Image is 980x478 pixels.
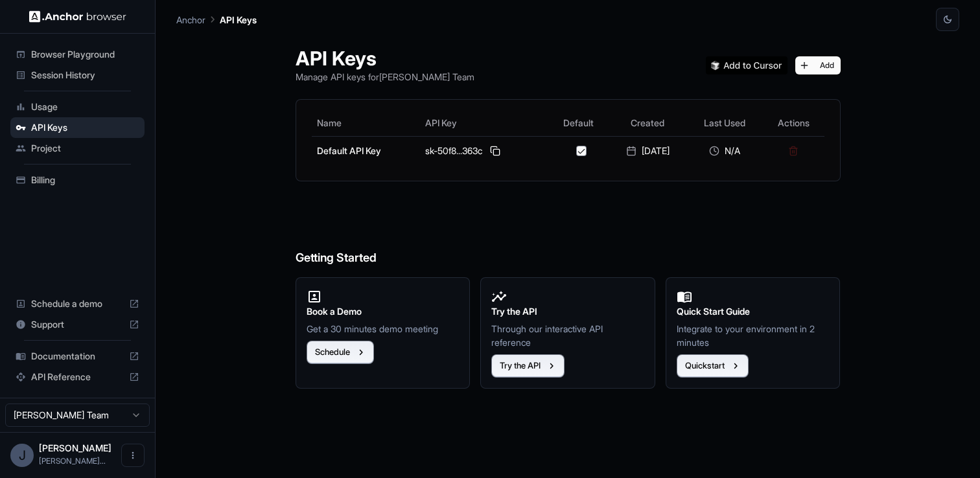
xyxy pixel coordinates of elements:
[29,10,126,23] img: Anchor Logo
[307,341,374,364] button: Schedule
[706,56,787,74] img: Add anchorbrowser MCP server to Cursor
[296,70,474,84] p: Manage API keys for [PERSON_NAME] Team
[31,121,139,134] span: API Keys
[31,318,124,331] span: Support
[121,444,145,467] button: Open menu
[296,47,474,70] h1: API Keys
[10,346,145,367] div: Documentation
[31,174,139,187] span: Billing
[677,322,830,349] p: Integrate to your environment in 2 minutes
[10,117,145,138] div: API Keys
[10,170,145,190] div: Billing
[10,314,145,335] div: Support
[763,110,824,136] th: Actions
[10,138,145,159] div: Project
[692,144,758,157] div: N/A
[491,354,565,378] button: Try the API
[176,13,205,27] p: Anchor
[10,293,145,314] div: Schedule a demo
[31,350,124,363] span: Documentation
[31,48,139,61] span: Browser Playground
[39,442,111,453] span: Jonathan Shemer
[31,297,124,310] span: Schedule a demo
[312,136,421,165] td: Default API Key
[10,97,145,117] div: Usage
[10,44,145,65] div: Browser Playground
[677,304,830,319] h2: Quick Start Guide
[39,456,106,466] span: jonathan@ballerine.com
[420,110,548,136] th: API Key
[549,110,609,136] th: Default
[491,304,644,319] h2: Try the API
[31,142,139,155] span: Project
[312,110,421,136] th: Name
[31,100,139,113] span: Usage
[487,143,503,159] button: Copy API key
[307,322,460,336] p: Get a 30 minutes demo meeting
[491,322,644,349] p: Through our interactive API reference
[307,304,460,319] h2: Book a Demo
[10,444,34,467] div: J
[795,56,841,74] button: Add
[296,197,841,267] h6: Getting Started
[677,354,749,378] button: Quickstart
[687,110,763,136] th: Last Used
[425,143,543,159] div: sk-50f8...363c
[614,144,682,157] div: [DATE]
[10,65,145,85] div: Session History
[609,110,687,136] th: Created
[176,12,257,27] nav: breadcrumb
[10,367,145,387] div: API Reference
[31,370,124,383] span: API Reference
[220,13,257,27] p: API Keys
[31,69,139,82] span: Session History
